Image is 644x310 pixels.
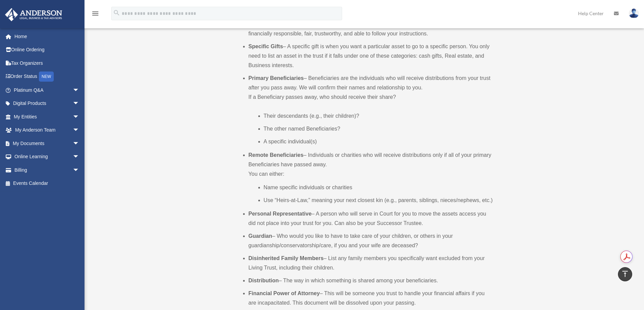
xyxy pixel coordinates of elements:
[3,8,64,21] img: Anderson Advisors Platinum Portal
[248,254,494,273] li: – List any family members you specifically want excluded from your Living Trust, including their ...
[5,43,90,57] a: Online Ordering
[5,30,90,43] a: Home
[621,270,629,278] i: vertical_align_top
[113,9,120,17] i: search
[73,163,86,177] span: arrow_drop_down
[73,97,86,111] span: arrow_drop_down
[73,110,86,124] span: arrow_drop_down
[5,150,90,164] a: Online Learningarrow_drop_down
[629,8,639,18] img: User Pic
[248,209,494,228] li: – A person who will serve in Court for you to move the assets access you did not place into your ...
[5,56,90,70] a: Tax Organizers
[5,177,90,190] a: Events Calendar
[5,97,90,110] a: Digital Productsarrow_drop_down
[248,278,279,283] b: Distribution
[91,12,99,18] a: menu
[5,83,90,97] a: Platinum Q&Aarrow_drop_down
[248,75,304,81] b: Primary Beneficiaries
[248,211,312,217] b: Personal Representative
[264,111,494,121] li: Their descendants (e.g., their children)?
[264,137,494,146] li: A specific individual(s)
[73,83,86,97] span: arrow_drop_down
[618,267,632,281] a: vertical_align_top
[248,44,283,49] b: Specific Gifts
[248,231,494,250] li: – Who would you like to have to take care of your children, or others in your guardianship/conser...
[248,289,494,308] li: – This will be someone you trust to handle your financial affairs if you are incapacitated. This ...
[248,255,324,261] b: Disinherited Family Members
[73,137,86,150] span: arrow_drop_down
[248,150,494,205] li: – Individuals or charities who will receive distributions only if all of your primary Beneficiari...
[5,70,90,84] a: Order StatusNEW
[248,74,494,146] li: – Beneficiaries are the individuals who will receive distributions from your trust after you pass...
[91,9,99,18] i: menu
[264,124,494,134] li: The other named Beneficiaries?
[264,196,494,205] li: Use “Heirs-at-Law,” meaning your next closest kin (e.g., parents, siblings, nieces/nephews, etc.)
[5,123,90,137] a: My Anderson Teamarrow_drop_down
[5,163,90,177] a: Billingarrow_drop_down
[73,150,86,164] span: arrow_drop_down
[248,233,272,239] b: Guardian
[5,110,90,123] a: My Entitiesarrow_drop_down
[248,276,494,285] li: – The way in which something is shared among your beneficiaries.
[248,42,494,70] li: – A specific gift is when you want a particular asset to go to a specific person. You only need t...
[39,72,54,82] div: NEW
[264,183,494,192] li: Name specific individuals or charities
[5,137,90,150] a: My Documentsarrow_drop_down
[248,152,304,158] b: Remote Beneficiaries
[248,290,320,296] b: Financial Power of Attorney
[73,123,86,137] span: arrow_drop_down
